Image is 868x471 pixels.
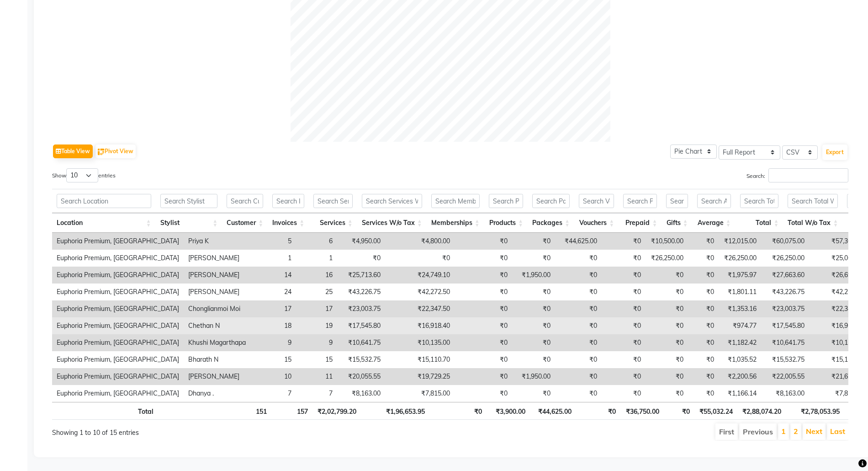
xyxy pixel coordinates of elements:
td: ₹0 [455,284,512,300]
input: Search Products [489,194,523,208]
td: ₹0 [555,334,602,351]
td: 9 [296,334,337,351]
td: ₹0 [602,267,646,284]
td: ₹22,005.55 [761,368,809,385]
th: ₹0 [429,402,487,420]
td: 6 [296,233,337,250]
td: Khushi Magarthapa [184,334,250,351]
td: Bharath N [184,351,250,368]
th: ₹2,02,799.20 [312,402,361,420]
td: ₹0 [455,334,512,351]
td: Dhanya . [184,385,250,402]
td: ₹0 [646,300,688,317]
td: ₹4,800.00 [385,233,455,250]
td: ₹8,163.00 [761,385,809,402]
td: [PERSON_NAME] [184,250,250,267]
th: Stylist: activate to sort column ascending [156,213,222,233]
td: ₹0 [555,250,602,267]
td: ₹0 [337,250,385,267]
select: Showentries [66,168,98,182]
td: ₹15,110.70 [385,351,455,368]
td: ₹0 [455,250,512,267]
td: ₹0 [646,351,688,368]
td: ₹0 [646,334,688,351]
td: ₹15,532.75 [337,351,385,368]
td: 17 [250,300,296,317]
td: ₹4,950.00 [337,233,385,250]
td: ₹60,075.00 [761,233,809,250]
td: ₹25,713.60 [337,267,385,284]
th: 151 [226,402,271,420]
td: [PERSON_NAME] [184,368,250,385]
td: ₹17,545.80 [337,317,385,334]
td: ₹0 [688,267,719,284]
td: Euphoria Premium, [GEOGRAPHIC_DATA] [52,300,184,317]
td: ₹42,272.50 [385,284,455,300]
input: Search Gifts [666,194,688,208]
button: Pivot View [95,145,136,158]
td: 7 [296,385,337,402]
th: ₹0 [576,402,620,420]
th: Total: activate to sort column ascending [736,213,783,233]
td: ₹0 [602,334,646,351]
td: ₹0 [385,250,455,267]
input: Search Services W/o Tax [362,194,422,208]
td: ₹0 [555,300,602,317]
th: ₹55,032.24 [694,402,737,420]
td: ₹0 [455,368,512,385]
td: ₹12,015.00 [719,233,761,250]
th: ₹2,88,074.20 [737,402,786,420]
button: Table View [53,145,93,158]
td: ₹44,625.00 [555,233,602,250]
td: ₹0 [455,385,512,402]
td: Chonglianmoi Moi [184,300,250,317]
td: ₹0 [688,385,719,402]
td: ₹24,749.10 [385,267,455,284]
td: ₹10,500.00 [646,233,688,250]
td: ₹43,226.75 [761,284,809,300]
td: ₹0 [602,351,646,368]
td: 19 [296,317,337,334]
td: Euphoria Premium, [GEOGRAPHIC_DATA] [52,250,184,267]
input: Search Prepaid [623,194,657,208]
td: ₹0 [688,317,719,334]
td: ₹20,055.55 [337,368,385,385]
td: ₹0 [602,368,646,385]
td: 1 [296,250,337,267]
th: ₹36,750.00 [620,402,663,420]
td: ₹0 [512,317,555,334]
td: 1 [250,250,296,267]
td: ₹0 [512,351,555,368]
th: ₹1,96,653.95 [361,402,429,420]
td: ₹43,226.75 [337,284,385,300]
td: ₹10,641.75 [337,334,385,351]
td: ₹1,801.11 [719,284,761,300]
td: ₹22,347.50 [385,300,455,317]
th: ₹2,78,053.95 [786,402,844,420]
td: ₹0 [688,351,719,368]
td: ₹0 [602,317,646,334]
td: ₹0 [646,368,688,385]
td: ₹1,950.00 [512,368,555,385]
td: ₹0 [512,385,555,402]
td: Euphoria Premium, [GEOGRAPHIC_DATA] [52,233,184,250]
td: ₹0 [512,250,555,267]
td: 10 [250,368,296,385]
td: 15 [250,351,296,368]
td: Euphoria Premium, [GEOGRAPHIC_DATA] [52,317,184,334]
td: ₹26,250.00 [761,250,809,267]
td: Euphoria Premium, [GEOGRAPHIC_DATA] [52,385,184,402]
td: 24 [250,284,296,300]
td: ₹0 [688,250,719,267]
td: ₹0 [555,368,602,385]
td: ₹0 [646,317,688,334]
td: ₹15,532.75 [761,351,809,368]
td: ₹0 [688,284,719,300]
input: Search Services [313,194,353,208]
td: ₹0 [602,284,646,300]
label: Search: [746,168,848,182]
th: ₹44,625.00 [530,402,576,420]
th: Customer: activate to sort column ascending [222,213,268,233]
td: ₹1,353.16 [719,300,761,317]
td: ₹0 [646,284,688,300]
